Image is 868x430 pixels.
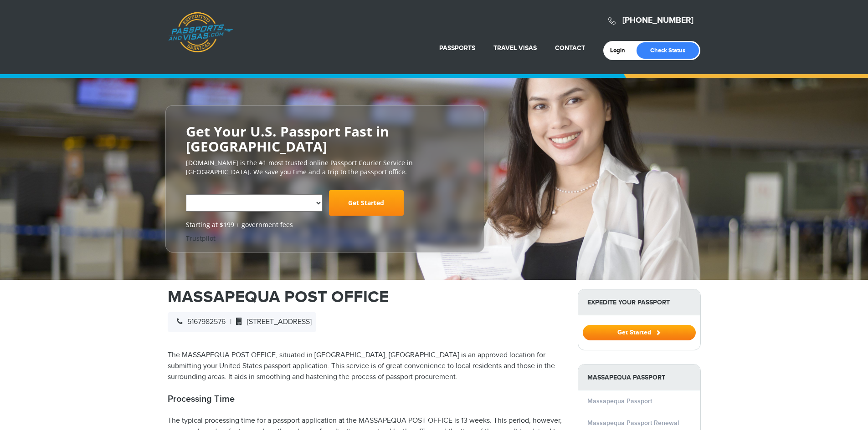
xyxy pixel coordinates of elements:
[439,44,475,52] a: Passports
[587,419,679,427] a: Massapequa Passport Renewal
[186,234,216,243] a: Trustpilot
[555,44,585,52] a: Contact
[583,325,696,340] button: Get Started
[329,190,404,216] a: Get Started
[578,289,700,315] strong: Expedite Your Passport
[231,318,312,326] span: [STREET_ADDRESS]
[587,397,652,405] a: Massapequa Passport
[168,394,564,405] h2: Processing Time
[610,47,632,54] a: Login
[622,15,693,25] a: [PHONE_NUMBER]
[578,364,700,390] strong: Massapequa Passport
[186,124,464,154] h2: Get Your U.S. Passport Fast in [GEOGRAPHIC_DATA]
[493,44,537,52] a: Travel Visas
[186,158,464,177] p: [DOMAIN_NAME] is the #1 most trusted online Passport Courier Service in [GEOGRAPHIC_DATA]. We sav...
[637,42,699,59] a: Check Status
[168,312,316,332] div: |
[186,220,464,229] span: Starting at $199 + government fees
[168,289,564,305] h1: MASSAPEQUA POST OFFICE
[583,329,696,336] a: Get Started
[172,318,226,326] span: 5167982576
[168,12,233,53] a: Passports & [DOMAIN_NAME]
[168,350,564,383] p: The MASSAPEQUA POST OFFICE, situated in [GEOGRAPHIC_DATA], [GEOGRAPHIC_DATA] is an approved locat...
